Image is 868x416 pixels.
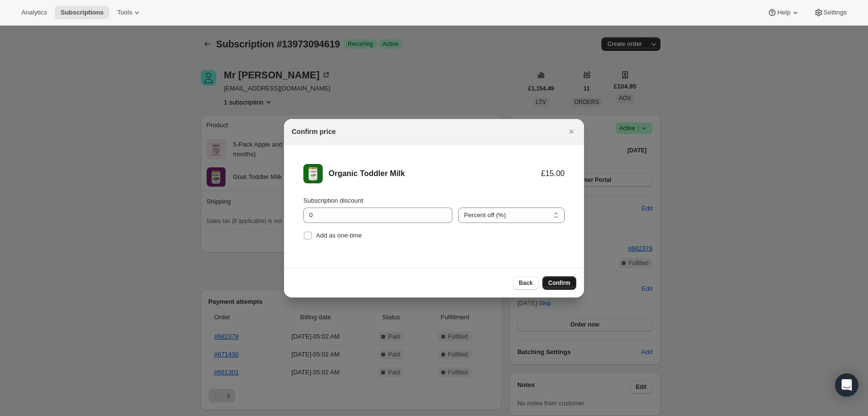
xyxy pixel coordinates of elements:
[777,9,790,16] span: Help
[513,276,539,290] button: Back
[762,6,806,19] button: Help
[548,279,570,287] span: Confirm
[541,169,565,178] div: £15.00
[15,6,53,19] button: Analytics
[542,276,576,290] button: Confirm
[808,6,853,19] button: Settings
[292,127,336,136] h2: Confirm price
[111,6,148,19] button: Tools
[823,9,847,16] span: Settings
[303,164,323,183] img: Organic Toddler Milk
[21,9,47,16] span: Analytics
[316,232,362,239] span: Add as one-time
[565,125,578,138] button: Close
[303,197,363,204] span: Subscription discount
[117,9,132,16] span: Tools
[835,373,858,397] div: Open Intercom Messenger
[519,279,533,287] span: Back
[329,169,541,178] div: Organic Toddler Milk
[55,6,109,19] button: Subscriptions
[60,9,104,16] span: Subscriptions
